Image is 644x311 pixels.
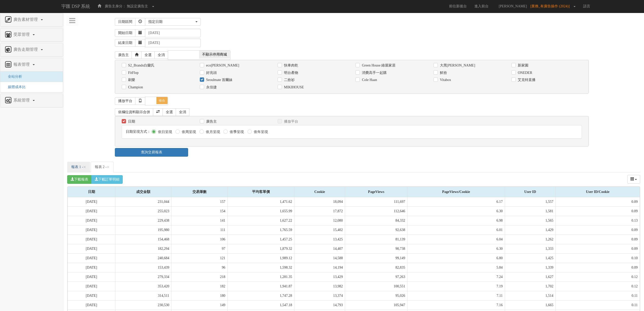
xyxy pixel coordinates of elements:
div: 成交金額 [115,187,171,197]
td: 7.11 [407,291,505,300]
label: 刷樂 [127,77,135,83]
td: 96 [171,263,227,272]
td: [DATE] [68,263,115,272]
span: 報表管理 [12,62,32,67]
label: eco[PERSON_NAME] [205,63,239,68]
td: [DATE] [68,216,115,225]
td: 279,334 [115,272,171,282]
td: 230,530 [115,300,171,310]
td: 13,982 [294,282,345,291]
td: 353,420 [115,282,171,291]
td: 1,339 [505,263,556,272]
td: 100,551 [345,282,407,291]
label: 二拾衫 [283,77,295,83]
td: 1,879.32 [227,244,294,253]
td: [DATE] [68,244,115,253]
td: 18,094 [294,197,345,207]
td: 157 [171,197,227,207]
td: 1,425 [505,253,556,263]
a: 報表 1 - [67,162,90,172]
a: 媒體成本比 [4,85,26,89]
a: 全站分析 [4,75,22,78]
td: 255,023 [115,206,171,216]
td: 0.09 [556,263,640,272]
td: 1,581 [505,206,556,216]
td: 97 [171,244,227,253]
td: 0.13 [556,216,640,225]
td: 1,557 [505,197,556,207]
td: 154,468 [115,235,171,244]
td: [DATE] [68,253,115,263]
td: 0.10 [556,253,640,263]
div: Cookie [294,187,345,197]
td: 1,989.12 [227,253,294,263]
td: [DATE] [68,206,115,216]
span: [業務_有廣告操作 (2024)] [530,4,572,8]
td: 13,425 [294,235,345,244]
div: User ID/Cookie [556,187,640,197]
td: 13,374 [294,291,345,300]
td: 14,793 [294,300,345,310]
label: Champion [127,85,143,90]
a: 系統管理 [4,96,59,105]
td: 7.24 [407,272,505,282]
td: 1,702 [505,282,556,291]
td: 182 [171,282,227,291]
td: 5.84 [407,263,505,272]
button: 下載訂單明細 [91,175,123,184]
label: 依周呈現 [181,129,196,135]
label: Vitabox [439,77,451,83]
td: 0.12 [556,272,640,282]
td: [DATE] [68,272,115,282]
td: 111,697 [345,197,407,207]
label: 大黑[PERSON_NAME] [439,63,475,68]
td: 0.11 [556,291,640,300]
label: 好兆頭 [205,70,217,75]
a: 查詢交易報表 [115,148,188,157]
td: 99,149 [345,253,407,263]
div: 日期 [68,187,115,197]
div: Columns [627,175,640,184]
label: 播放平台 [283,119,298,124]
span: 廣告走期管理 [12,47,40,52]
td: 111 [171,225,227,235]
td: [DATE] [68,282,115,291]
td: 314,511 [115,291,171,300]
td: 95,026 [345,291,407,300]
td: 97,263 [345,272,407,282]
td: 231,044 [115,197,171,207]
td: 92,638 [345,225,407,235]
div: 平均客單價 [228,187,294,197]
td: 141 [171,216,227,225]
a: 報表 2 - [91,162,114,172]
td: 6.30 [407,206,505,216]
td: 105,947 [345,300,407,310]
td: 1,941.87 [227,282,294,291]
td: 180 [171,291,227,300]
td: 14,588 [294,253,345,263]
label: ONEDER [516,70,532,75]
td: [DATE] [68,235,115,244]
span: 系統管理 [12,98,32,102]
label: 依日呈現 [157,129,172,135]
label: 日期 [127,119,135,124]
td: 1,747.28 [227,291,294,300]
label: 消費高手一起購 [361,70,387,75]
td: 1,627.22 [227,216,294,225]
td: [DATE] [68,291,115,300]
label: 新家園 [516,63,528,68]
td: 6.17 [407,197,505,207]
td: 1,765.59 [227,225,294,235]
td: 7.16 [407,300,505,310]
td: 153,439 [115,263,171,272]
td: 13,429 [294,272,345,282]
a: 受眾管理 [4,31,59,39]
a: 報表管理 [4,61,59,69]
td: 0.12 [556,282,640,291]
label: Seoulmate 首爾妹 [205,77,233,83]
button: 指定日期 [145,18,201,26]
div: 交易筆數 [171,187,227,197]
label: 依年呈現 [253,129,268,135]
label: 艾克特直播 [516,77,535,83]
td: [DATE] [68,225,115,235]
